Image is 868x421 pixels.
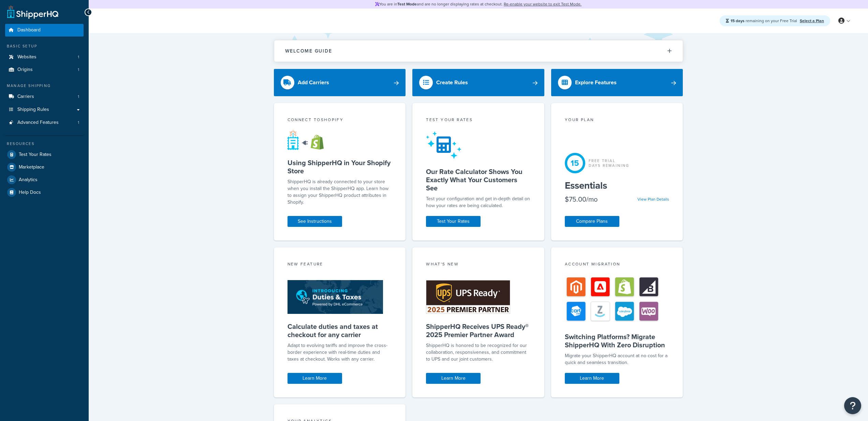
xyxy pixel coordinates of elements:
[5,83,84,89] div: Manage Shipping
[288,117,392,125] div: Connect to Shopify
[78,120,79,126] span: 1
[17,120,59,126] span: Advanced Features
[412,69,544,96] a: Create Rules
[731,18,745,24] strong: 15 days
[17,94,34,100] span: Carriers
[844,397,861,414] button: Open Resource Center
[288,373,342,384] a: Learn More
[426,195,531,209] div: Test your configuration and get in-depth detail on how your rates are being calculated.
[288,261,392,269] div: New Feature
[5,90,84,103] li: Carriers
[565,194,598,204] div: $75.00/mo
[565,373,619,384] a: Learn More
[426,261,531,269] div: What's New
[426,168,531,192] h5: Our Rate Calculator Shows You Exactly What Your Customers See
[5,148,84,161] a: Test Your Rates
[288,322,392,339] h5: Calculate duties and taxes at checkout for any carrier
[5,51,84,63] a: Websites1
[17,27,41,33] span: Dashboard
[298,78,329,87] div: Add Carriers
[426,342,531,363] p: ShipperHQ is honored to be recognized for our collaboration, responsiveness, and commitment to UP...
[565,333,670,349] h5: Switching Platforms? Migrate ShipperHQ With Zero Disruption
[17,54,36,60] span: Websites
[5,43,84,49] div: Basic Setup
[5,103,84,116] a: Shipping Rules
[565,117,670,125] div: Your Plan
[5,174,84,186] a: Analytics
[565,180,670,191] h5: Essentials
[5,24,84,37] a: Dashboard
[551,69,683,96] a: Explore Features
[5,161,84,173] a: Marketplace
[5,90,84,103] a: Carriers1
[274,40,683,62] button: Welcome Guide
[397,1,417,7] strong: Test Mode
[5,116,84,129] li: Advanced Features
[426,322,531,339] h5: ShipperHQ Receives UPS Ready® 2025 Premier Partner Award
[288,178,392,206] p: ShipperHQ is already connected to your store when you install the ShipperHQ app. Learn how to ass...
[288,216,342,227] a: See Instructions
[19,190,41,195] span: Help Docs
[436,78,468,87] div: Create Rules
[78,67,79,73] span: 1
[426,117,531,125] div: Test your rates
[565,352,670,366] div: Migrate your ShipperHQ account at no cost for a quick and seamless transition.
[288,159,392,175] h5: Using ShipperHQ in Your Shopify Store
[5,63,84,76] a: Origins1
[274,69,406,96] a: Add Carriers
[19,164,44,170] span: Marketplace
[288,342,392,363] p: Adapt to evolving tariffs and improve the cross-border experience with real-time duties and taxes...
[565,216,619,227] a: Compare Plans
[426,373,481,384] a: Learn More
[637,196,669,202] a: View Plan Details
[17,67,33,73] span: Origins
[800,18,824,24] a: Select a Plan
[19,152,52,158] span: Test Your Rates
[78,94,79,100] span: 1
[731,18,798,24] span: remaining on your Free Trial
[565,153,585,173] div: 15
[565,261,670,269] div: Account Migration
[5,116,84,129] a: Advanced Features1
[285,48,332,54] h2: Welcome Guide
[5,141,84,147] div: Resources
[5,63,84,76] li: Origins
[78,54,79,60] span: 1
[426,216,481,227] a: Test Your Rates
[288,130,330,150] img: connect-shq-shopify-9b9a8c5a.svg
[5,186,84,199] a: Help Docs
[575,78,617,87] div: Explore Features
[589,158,630,168] div: Free Trial Days Remaining
[17,107,49,113] span: Shipping Rules
[504,1,582,7] a: Re-enable your website to exit Test Mode.
[19,177,38,183] span: Analytics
